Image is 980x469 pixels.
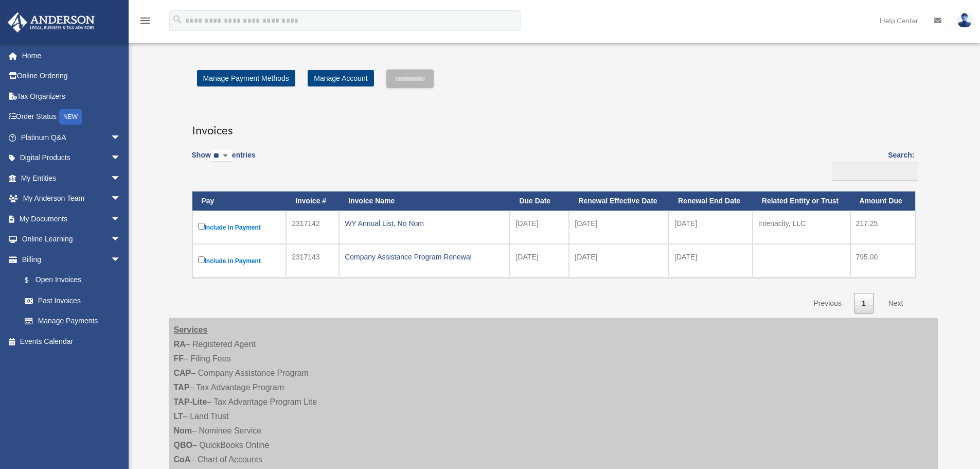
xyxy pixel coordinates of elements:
[139,14,151,27] i: menu
[753,192,850,211] th: Related Entity or Trust: activate to sort column ascending
[286,192,339,211] th: Invoice #: activate to sort column ascending
[111,209,131,230] span: arrow_drop_down
[7,45,136,66] a: Home
[850,192,915,211] th: Amount Due: activate to sort column ascending
[7,209,136,229] a: My Documentsarrow_drop_down
[7,168,136,188] a: My Entitiesarrow_drop_down
[669,211,753,244] td: [DATE]
[198,223,205,230] input: Include in Payment
[286,244,339,277] td: 2317143
[7,86,136,107] a: Tax Organizers
[192,113,915,138] h3: Invoices
[569,211,669,244] td: [DATE]
[308,70,373,86] a: Manage Account
[174,441,192,449] strong: QBO
[197,70,295,86] a: Manage Payment Methods
[211,150,232,162] select: Showentries
[30,274,35,287] span: $
[198,221,281,234] label: Include in Payment
[174,369,191,377] strong: CAP
[111,249,131,270] span: arrow_drop_down
[59,109,82,125] div: NEW
[345,250,504,264] div: Company Assistance Program Renewal
[753,211,850,244] td: Intenacity, LLC
[5,12,98,32] img: Anderson Advisors Platinum Portal
[7,148,136,168] a: Digital Productsarrow_drop_down
[339,192,510,211] th: Invoice Name: activate to sort column ascending
[7,331,136,352] a: Events Calendar
[881,293,911,314] a: Next
[174,354,184,363] strong: FF
[174,340,186,349] strong: RA
[111,148,131,169] span: arrow_drop_down
[111,127,131,148] span: arrow_drop_down
[139,18,151,27] a: menu
[14,290,131,311] a: Past Invoices
[7,249,131,270] a: Billingarrow_drop_down
[174,325,208,334] strong: Services
[174,412,183,421] strong: LT
[111,188,131,210] span: arrow_drop_down
[14,311,131,332] a: Manage Payments
[7,107,136,128] a: Order StatusNEW
[850,211,915,244] td: 217.25
[806,293,849,314] a: Previous
[174,455,191,464] strong: CoA
[510,244,569,277] td: [DATE]
[850,244,915,277] td: 795.00
[569,192,669,211] th: Renewal Effective Date: activate to sort column ascending
[198,254,281,267] label: Include in Payment
[192,149,256,172] label: Show entries
[286,211,339,244] td: 2317142
[192,192,287,211] th: Pay: activate to sort column descending
[510,192,569,211] th: Due Date: activate to sort column ascending
[14,270,126,291] a: $Open Invoices
[172,14,183,25] i: search
[7,229,136,250] a: Online Learningarrow_drop_down
[174,426,192,435] strong: Nom
[7,66,136,86] a: Online Ordering
[198,256,205,263] input: Include in Payment
[345,216,504,231] div: WY Annual List, No Nom
[957,13,972,28] img: User Pic
[854,293,874,314] a: 1
[669,192,753,211] th: Renewal End Date: activate to sort column ascending
[510,211,569,244] td: [DATE]
[569,244,669,277] td: [DATE]
[174,383,190,392] strong: TAP
[174,397,207,406] strong: TAP-Lite
[669,244,753,277] td: [DATE]
[111,168,131,189] span: arrow_drop_down
[111,229,131,250] span: arrow_drop_down
[829,149,915,181] label: Search:
[832,161,918,181] input: Search:
[7,127,136,148] a: Platinum Q&Aarrow_drop_down
[7,188,136,209] a: My Anderson Teamarrow_drop_down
